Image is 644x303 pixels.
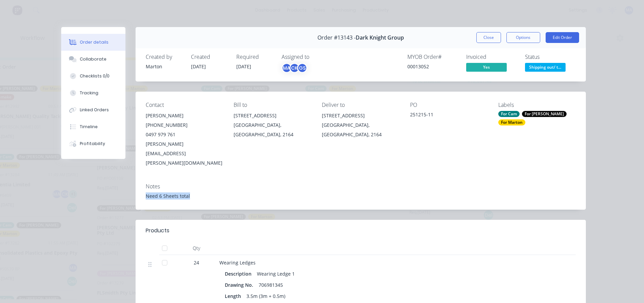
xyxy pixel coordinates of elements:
[61,135,125,152] button: Profitability
[219,259,256,266] span: Wearing Ledges
[282,63,307,73] button: MACKGS
[146,111,223,120] div: [PERSON_NAME]
[146,139,223,168] div: [PERSON_NAME][EMAIL_ADDRESS][PERSON_NAME][DOMAIN_NAME]
[61,51,125,68] button: Collaborate
[282,63,292,73] div: MA
[525,63,566,71] span: Shipping out/ t...
[476,32,501,43] button: Close
[61,85,125,101] button: Tracking
[146,63,183,70] div: Marton
[407,63,458,70] div: 00013052
[236,63,251,70] span: [DATE]
[225,280,256,290] div: Drawing No.
[322,111,399,120] div: [STREET_ADDRESS]
[498,111,520,117] div: For Cam
[234,102,311,108] div: Bill to
[466,63,507,71] span: Yes
[289,63,300,73] div: CK
[146,130,223,139] div: 0497 979 761
[146,192,576,200] div: Need 6 Sheets total
[234,111,311,139] div: [STREET_ADDRESS][GEOGRAPHIC_DATA], [GEOGRAPHIC_DATA], 2164
[80,56,106,62] div: Collaborate
[146,111,223,168] div: [PERSON_NAME][PHONE_NUMBER]0497 979 761[PERSON_NAME][EMAIL_ADDRESS][PERSON_NAME][DOMAIN_NAME]
[146,54,183,60] div: Created by
[322,120,399,139] div: [GEOGRAPHIC_DATA], [GEOGRAPHIC_DATA], 2164
[194,259,199,266] span: 24
[146,102,223,108] div: Contact
[191,54,228,60] div: Created
[506,32,540,43] button: Options
[176,241,217,255] div: Qty
[236,54,273,60] div: Required
[282,54,349,60] div: Assigned to
[317,34,356,41] span: Order #13143 -
[80,73,110,79] div: Checklists 0/0
[80,90,98,96] div: Tracking
[525,54,576,60] div: Status
[256,280,286,290] div: 706981345
[525,63,566,73] button: Shipping out/ t...
[244,291,288,301] div: 3.5m (3m + 0.5m)
[254,269,297,279] div: Wearing Ledge 1
[322,102,399,108] div: Deliver to
[234,120,311,139] div: [GEOGRAPHIC_DATA], [GEOGRAPHIC_DATA], 2164
[61,34,125,51] button: Order details
[80,124,98,130] div: Timeline
[80,39,109,45] div: Order details
[407,54,458,60] div: MYOB Order #
[466,54,517,60] div: Invoiced
[546,32,579,43] button: Edit Order
[61,118,125,135] button: Timeline
[297,63,307,73] div: GS
[225,269,254,279] div: Description
[234,111,311,120] div: [STREET_ADDRESS]
[61,68,125,85] button: Checklists 0/0
[191,63,206,70] span: [DATE]
[498,119,525,125] div: For Marton
[61,101,125,118] button: Linked Orders
[80,141,105,147] div: Profitability
[146,227,169,235] div: Products
[146,120,223,130] div: [PHONE_NUMBER]
[522,111,567,117] div: For [PERSON_NAME]
[146,183,576,190] div: Notes
[498,102,576,108] div: Labels
[80,107,109,113] div: Linked Orders
[410,102,487,108] div: PO
[410,111,487,120] div: 251215-11
[225,291,244,301] div: Length
[322,111,399,139] div: [STREET_ADDRESS][GEOGRAPHIC_DATA], [GEOGRAPHIC_DATA], 2164
[356,34,404,41] span: Dark Knight Group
